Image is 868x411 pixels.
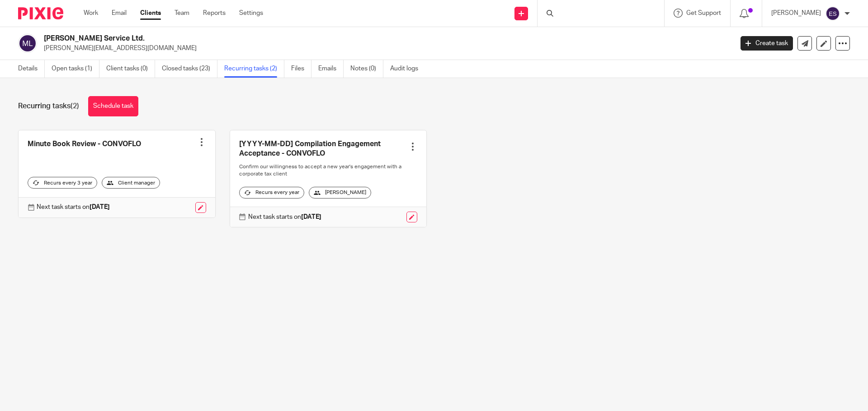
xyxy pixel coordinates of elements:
[18,7,63,19] img: Pixie
[175,9,189,18] a: Team
[318,60,344,78] a: Emails
[239,9,263,18] a: Settings
[686,10,721,16] span: Get Support
[88,96,138,116] a: Schedule task
[18,102,79,111] h1: Recurring tasks
[162,60,217,78] a: Closed tasks (23)
[771,9,821,18] p: [PERSON_NAME]
[90,204,110,210] strong: [DATE]
[106,60,155,78] a: Client tasks (0)
[291,60,311,78] a: Files
[826,6,840,21] img: svg%3E
[390,60,425,78] a: Audit logs
[140,9,161,18] a: Clients
[203,9,226,18] a: Reports
[28,177,97,189] div: Recurs every 3 year
[84,9,98,18] a: Work
[18,34,37,53] img: svg%3E
[224,60,284,78] a: Recurring tasks (2)
[18,60,45,78] a: Details
[309,187,371,199] div: [PERSON_NAME]
[71,102,79,110] span: (2)
[239,187,304,199] div: Recurs every year
[37,203,110,212] p: Next task starts on
[741,36,793,51] a: Create task
[52,60,99,78] a: Open tasks (1)
[301,214,321,220] strong: [DATE]
[112,9,127,18] a: Email
[44,44,727,53] p: [PERSON_NAME][EMAIL_ADDRESS][DOMAIN_NAME]
[248,212,321,222] p: Next task starts on
[102,177,160,189] div: Client manager
[350,60,383,78] a: Notes (0)
[44,34,590,43] h2: [PERSON_NAME] Service Ltd.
